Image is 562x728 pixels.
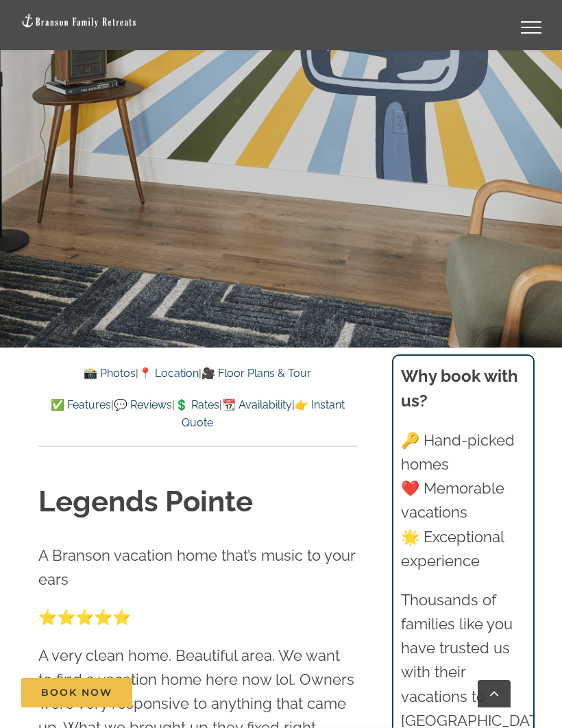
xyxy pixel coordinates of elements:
[504,21,559,34] a: Toggle Menu
[38,482,357,522] h1: Legends Pointe
[175,398,219,411] a: 💲 Rates
[38,546,355,588] span: A Branson vacation home that’s music to your ears
[201,367,311,380] a: 🎥 Floor Plans & Tour
[84,367,136,380] a: 📸 Photos
[38,605,357,629] p: ⭐️⭐️⭐️⭐️⭐️
[38,396,357,431] p: | | | |
[21,13,137,29] img: Branson Family Retreats Logo
[222,398,292,411] a: 📆 Availability
[114,398,172,411] a: 💬 Reviews
[401,428,525,573] p: 🔑 Hand-picked homes ❤️ Memorable vacations 🌟 Exceptional experience
[182,398,345,429] a: 👉 Instant Quote
[138,367,199,380] a: 📍 Location
[401,364,525,413] h3: Why book with us?
[38,365,357,383] p: | |
[51,398,111,411] a: ✅ Features
[41,687,112,699] span: Book Now
[21,678,132,707] a: Book Now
